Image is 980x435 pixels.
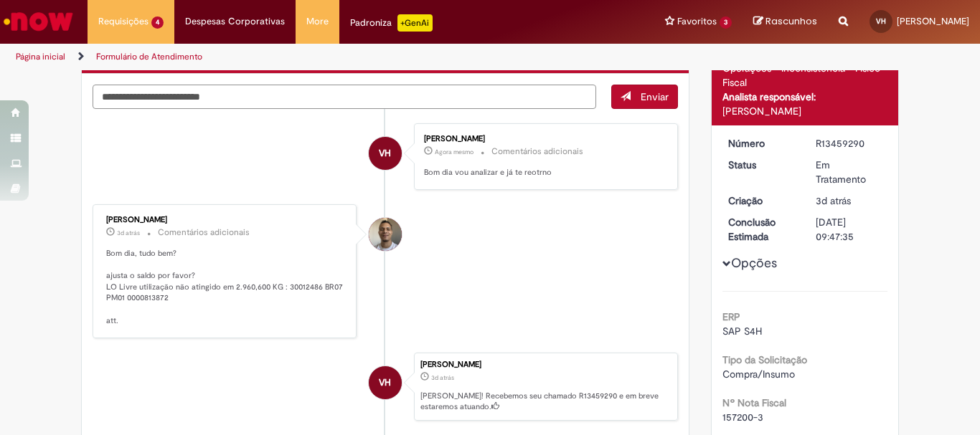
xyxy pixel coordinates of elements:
div: 28/08/2025 16:47:31 [816,193,882,208]
dt: Número [717,136,806,150]
img: ServiceNow [1,7,75,36]
time: 29/08/2025 08:44:06 [117,229,140,237]
span: Rascunhos [765,14,817,28]
span: Agora mesmo [435,148,473,156]
span: 3d atrás [117,229,140,237]
p: [PERSON_NAME]! Recebemos seu chamado R13459290 e em breve estaremos atuando. [420,391,670,413]
div: [PERSON_NAME] [420,360,670,369]
div: Analista responsável: [722,90,888,104]
time: 31/08/2025 10:40:04 [435,148,473,156]
div: [PERSON_NAME] [106,216,345,224]
div: Joziano De Jesus Oliveira [369,218,402,251]
div: [DATE] 09:47:35 [816,215,882,244]
span: Enviar [641,90,669,103]
p: +GenAi [397,14,433,32]
div: Operações - Inconsistência - Físico Fiscal [722,61,888,90]
span: Compra/Insumo [722,368,795,381]
small: Comentários adicionais [491,145,583,158]
span: Favoritos [677,14,717,29]
span: VH [876,16,886,26]
span: 157200-3 [722,411,763,424]
p: Bom dia, tudo bem? ajusta o saldo por favor? LO Livre utilização não atingido em 2.960,600 KG : 3... [106,248,345,327]
dt: Conclusão Estimada [717,215,806,244]
p: Bom dia vou analizar e já te reotrno [424,167,663,178]
time: 28/08/2025 16:47:31 [431,373,454,382]
dt: Criação [717,193,806,208]
li: Vitória Haro [93,353,678,421]
span: VH [379,365,391,400]
span: 4 [151,16,164,29]
div: [PERSON_NAME] [424,135,663,143]
span: 3 [720,16,732,29]
b: Nº Nota Fiscal [722,396,786,409]
textarea: Digite sua mensagem aqui... [93,85,596,109]
div: [PERSON_NAME] [722,104,888,118]
div: R13459290 [816,136,882,150]
ul: Trilhas de página [11,44,643,70]
div: Em Tratamento [816,158,882,186]
a: Formulário de Atendimento [96,51,202,62]
b: ERP [722,310,740,323]
b: Tipo da Solicitação [722,353,807,366]
small: Comentários adicionais [158,226,250,239]
button: Enviar [611,85,678,109]
div: Padroniza [350,14,433,32]
span: Requisições [98,14,149,29]
time: 28/08/2025 16:47:31 [816,194,851,207]
dt: Status [717,158,806,172]
span: More [306,14,329,29]
a: Rascunhos [753,15,817,29]
span: [PERSON_NAME] [897,15,969,27]
span: VH [379,136,391,171]
span: Despesas Corporativas [185,14,285,29]
a: Página inicial [16,51,65,62]
span: SAP S4H [722,325,762,338]
span: 3d atrás [431,373,454,382]
div: Vitória Haro [369,366,402,399]
div: Vitória Haro [369,137,402,170]
span: 3d atrás [816,194,851,207]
